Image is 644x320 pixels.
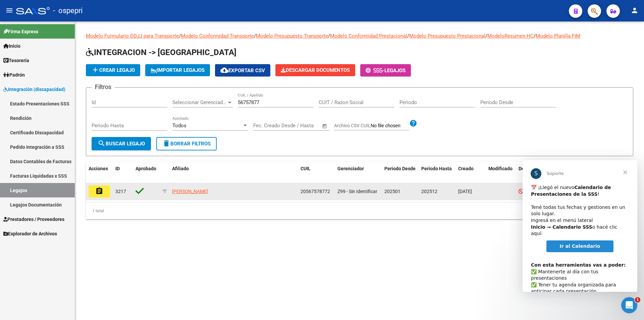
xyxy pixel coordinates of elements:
datatable-header-cell: Modificado [486,162,516,184]
button: Borrar Filtros [156,137,217,150]
span: Exportar CSV [220,67,265,74]
button: Exportar CSV [215,64,270,77]
button: Crear Legajo [86,64,140,76]
span: IMPORTAR LEGAJOS [151,67,205,73]
div: ​✅ Mantenerte al día con tus presentaciones ✅ Tener tu agenda organizada para anticipar cada pres... [8,95,106,181]
a: ModeloResumen HC [487,33,534,39]
input: Fecha inicio [253,123,280,129]
button: Descargar Documentos [275,64,355,76]
datatable-header-cell: Periodo Hasta [419,162,455,184]
span: Seleccionar Gerenciador [172,99,227,105]
span: - ospepri [53,3,83,18]
span: 3217 [115,189,126,194]
span: 202512 [421,189,437,194]
button: Buscar Legajo [92,137,151,150]
span: Tesorería [3,57,29,64]
datatable-header-cell: Periodo Desde [382,162,419,184]
span: Gerenciador [337,166,364,171]
span: Periodo Hasta [421,166,452,171]
span: Periodo Desde [384,166,416,171]
span: Creado [458,166,474,171]
datatable-header-cell: Creado [455,162,486,184]
datatable-header-cell: Acciones [86,162,113,184]
span: Descargar Documentos [281,67,350,73]
datatable-header-cell: CUIL [298,162,335,184]
span: Inicio [3,42,20,50]
span: Explorador de Archivos [3,230,57,237]
h3: Filtros [92,82,115,92]
b: Con esta herramientas vas a poder: [8,102,103,107]
a: Modelo Conformidad Transporte [181,33,254,39]
span: CUIL [301,166,311,171]
span: 20567578772 [301,189,330,194]
span: Aprobado [136,166,156,171]
iframe: Intercom live chat [621,297,637,313]
span: ID [115,166,120,171]
div: / / / / / / [86,32,633,219]
datatable-header-cell: Afiliado [169,162,298,184]
input: Fecha fin [286,123,319,129]
span: Todos [172,123,186,129]
span: Dependencia [519,166,547,171]
span: Integración (discapacidad) [3,86,65,93]
a: Modelo Planilla FIM [536,33,580,39]
button: -Legajos [360,64,411,77]
span: Z99 - Sin Identificar [337,189,377,194]
button: IMPORTAR LEGAJOS [145,64,210,76]
span: Prestadores / Proveedores [3,216,64,223]
mat-icon: add [91,66,99,74]
span: INTEGRACION -> [GEOGRAPHIC_DATA] [86,48,236,57]
mat-icon: help [409,119,417,127]
iframe: Intercom live chat mensaje [523,160,637,292]
a: Modelo Formulario DDJJ para Transporte [86,33,179,39]
button: Open calendar [321,122,329,130]
a: Modelo Presupuesto Transporte [256,33,328,39]
datatable-header-cell: Dependencia [516,162,553,184]
div: 1 total [86,202,633,219]
span: Firma Express [3,28,38,35]
datatable-header-cell: ID [113,162,133,184]
mat-icon: menu [5,6,13,14]
mat-icon: cloud_download [220,66,228,74]
input: Archivo CSV CUIL [371,123,409,129]
span: Archivo CSV CUIL [334,123,371,128]
span: 202501 [384,189,400,194]
mat-icon: delete [162,139,170,147]
span: Borrar Filtros [162,141,211,147]
span: Modificado [488,166,513,171]
span: - [366,67,384,74]
span: [PERSON_NAME] [172,189,208,194]
span: 1 [635,297,640,303]
mat-icon: person [631,6,639,14]
span: Buscar Legajo [98,141,145,147]
span: Legajos [384,67,406,74]
a: Modelo Presupuesto Prestacional [409,33,485,39]
a: Modelo Conformidad Prestacional [330,33,407,39]
datatable-header-cell: Aprobado [133,162,160,184]
span: Padrón [3,71,25,79]
span: Crear Legajo [91,67,135,73]
span: [DATE] [458,189,472,194]
mat-icon: assignment [95,187,103,195]
span: Acciones [89,166,108,171]
datatable-header-cell: Gerenciador [335,162,382,184]
span: Afiliado [172,166,189,171]
mat-icon: search [98,139,106,147]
